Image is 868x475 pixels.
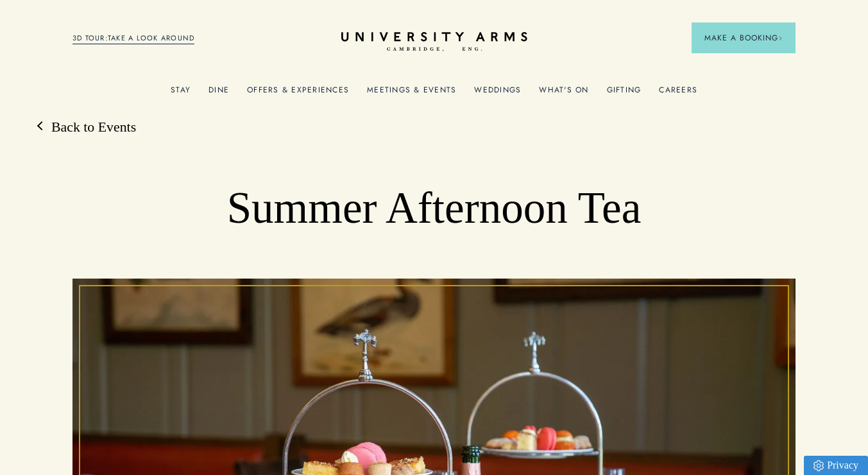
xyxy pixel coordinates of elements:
a: Careers [659,85,697,102]
span: Make a Booking [704,32,783,44]
a: Gifting [607,85,642,102]
a: Meetings & Events [367,85,456,102]
h1: Summer Afternoon Tea [145,182,724,234]
img: Privacy [813,460,824,471]
a: Weddings [474,85,521,102]
a: Stay [171,85,191,102]
button: Make a BookingArrow icon [692,22,796,53]
img: Arrow icon [778,36,783,40]
a: Home [341,32,527,52]
a: Offers & Experiences [247,85,349,102]
a: 3D TOUR:TAKE A LOOK AROUND [72,33,195,44]
a: Dine [208,85,229,102]
a: Back to Events [38,118,136,137]
a: Privacy [804,456,868,475]
a: What's On [539,85,588,102]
